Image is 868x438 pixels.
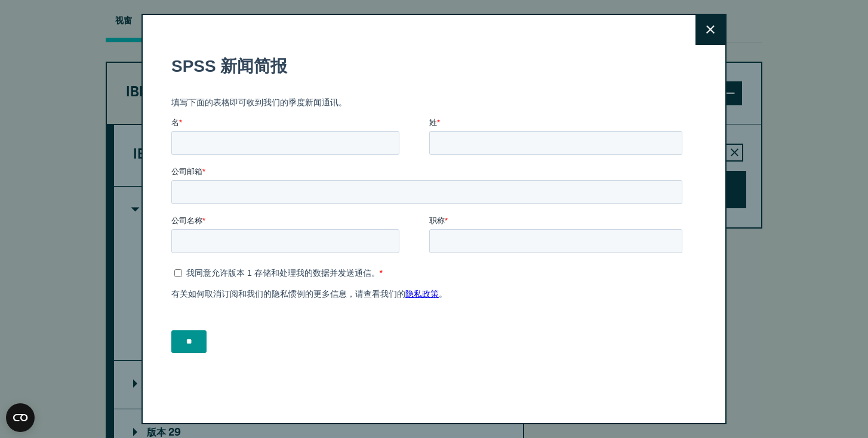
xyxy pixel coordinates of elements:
font: 职称 [258,172,273,181]
iframe: 表格 0 [171,44,687,376]
font: 姓 [258,74,266,83]
a: 隐私政策 [234,245,267,255]
button: 打开 CMP 小部件 [6,403,35,432]
font: 。 [267,245,276,255]
input: 我同意允许版本 1 存储和处理我的数据并发送通信。* [3,226,11,233]
font: 我同意允许版本 1 存储和处理我的数据并发送通信。 [15,224,208,234]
